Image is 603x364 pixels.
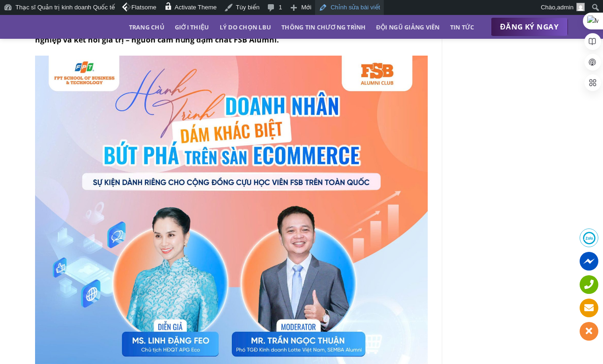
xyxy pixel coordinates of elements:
a: Giới thiệu [175,19,209,36]
strong: Alumni Talk trở lại với phiên bản Double Shot bùng nổ! Tháng 9 này, chương trình “đổ bộ” FSB [PER... [35,11,402,45]
a: Trang chủ [129,19,165,36]
a: Thông tin chương trình [281,19,366,36]
a: Tin tức [450,19,474,36]
a: ĐĂNG KÝ NGAY [491,18,568,36]
span: ĐĂNG KÝ NGAY [500,21,559,33]
a: Lý do chọn LBU [220,19,272,36]
span: admin [557,4,574,11]
a: Đội ngũ giảng viên [376,19,440,36]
